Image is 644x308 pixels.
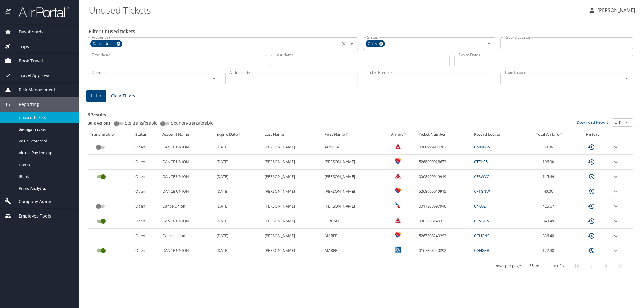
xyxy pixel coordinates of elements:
th: Ticket Number [416,129,472,140]
button: expand row [612,158,620,166]
button: Clear [340,40,348,48]
button: expand row [612,188,620,195]
span: Set transferable [125,121,158,125]
button: sort [559,133,563,137]
td: Open [133,170,160,184]
img: American Airlines [395,202,401,208]
td: [PERSON_NAME] [262,184,322,199]
p: Bulk Actions: [88,120,116,126]
td: [DATE] [214,199,262,214]
td: [PERSON_NAME] [322,155,382,170]
td: ALYSSIA [322,140,382,154]
h3: 8 Results [88,108,633,118]
h2: Filter unused tickets [89,27,634,36]
img: airportal-logo.png [12,6,69,18]
span: Reporting [11,101,39,108]
td: DANCE UNION [160,170,214,184]
td: Open [133,214,160,229]
td: AMBER [322,229,382,243]
th: History [575,129,610,140]
td: 336.48 [524,229,575,243]
td: Open [133,229,160,243]
td: 0167308240292 [416,243,472,258]
p: [PERSON_NAME] [596,7,635,14]
th: Account Name [160,129,214,140]
a: CMND6S [474,144,490,150]
td: [PERSON_NAME] [262,155,322,170]
td: 5268999919915 [416,184,472,199]
button: sort [345,133,349,137]
td: 0017308697940 [416,199,472,214]
button: sort [403,133,408,137]
td: [DATE] [214,184,262,199]
td: DANCE UNION [160,243,214,258]
td: 106.00 [524,155,575,170]
td: DANCE UNION [160,155,214,170]
td: [DATE] [214,229,262,243]
th: Last Name [262,129,322,140]
td: [DATE] [214,170,262,184]
h1: Unused Tickets [89,1,584,19]
span: Dashboards [11,29,43,35]
td: [PERSON_NAME] [262,170,322,184]
td: DANCE UNION [160,214,214,229]
td: [PERSON_NAME] [262,140,322,154]
span: Open [366,41,381,47]
button: sort [238,133,242,137]
td: 49.00 [524,184,575,199]
td: [PERSON_NAME] [322,170,382,184]
button: expand row [612,218,620,225]
th: Total Airfare [524,129,575,140]
td: Open [133,243,160,258]
td: 122.48 [524,243,575,258]
span: Value Scorecard [19,138,72,144]
img: Southwest Airlines [395,158,401,164]
span: Filter [91,92,101,100]
img: United Airlines [395,247,401,253]
td: [DATE] [214,214,262,229]
span: Virtual Pay Lookup [19,150,72,156]
td: Open [133,199,160,214]
th: Record Locator [472,129,524,140]
td: Open [133,155,160,170]
td: DANCE UNION [160,184,214,199]
td: [DATE] [214,140,262,154]
span: Book Travel [11,58,43,64]
span: Risk Management [11,87,55,93]
img: Delta Airlines [395,173,401,179]
th: Status [133,129,160,140]
a: CTZH95 [474,159,488,164]
span: Travel Approval [11,72,51,79]
a: CF1GNW [474,189,490,194]
td: 425.67 [524,199,575,214]
td: [DATE] [214,243,262,258]
th: First Name [322,129,382,140]
td: DANCE UNION [160,140,214,154]
span: Employee Tools [11,213,51,219]
select: rows per page [524,262,541,271]
table: custom pagination table [88,129,633,274]
td: [PERSON_NAME] [322,184,382,199]
button: expand row [612,173,620,180]
span: Company Admin [11,198,53,205]
td: 0068999919919 [416,170,472,184]
td: Open [133,184,160,199]
button: [PERSON_NAME] [586,5,637,16]
td: 64.49 [524,140,575,154]
span: Trips [11,43,29,50]
td: [PERSON_NAME] [262,229,322,243]
button: expand row [612,144,620,151]
td: 115.49 [524,170,575,184]
a: CN03ZT [474,203,488,209]
img: icon-airportal.png [5,6,12,18]
td: [PERSON_NAME] [262,214,322,229]
p: 1-8 of 8 [551,264,564,268]
td: AMBER [322,243,382,258]
span: Set non-transferable [171,121,213,125]
td: Open [133,140,160,154]
span: Domo [19,162,72,168]
button: Open [348,40,356,48]
span: Savings Tracker [19,126,72,132]
td: 5268999928673 [416,155,472,170]
button: Open [210,74,218,83]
